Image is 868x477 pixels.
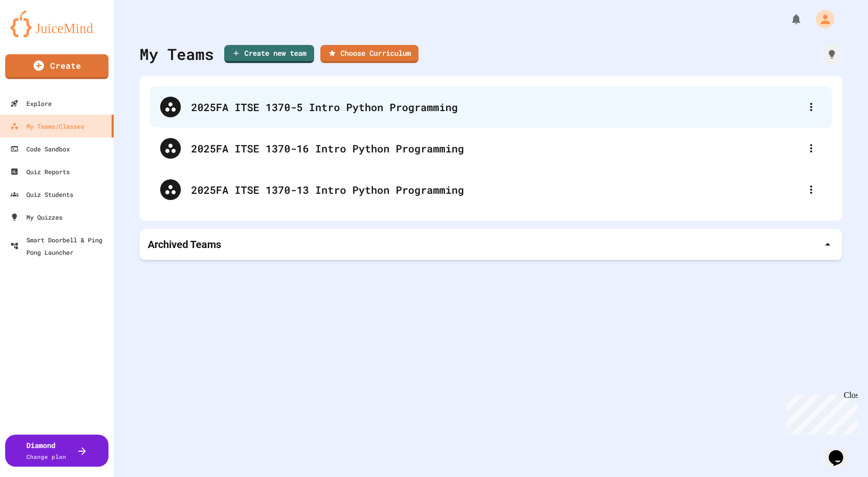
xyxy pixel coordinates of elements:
[10,120,84,132] div: My Teams/Classes
[10,188,73,201] div: Quiz Students
[26,453,66,460] span: Change plan
[10,165,70,178] div: Quiz Reports
[191,99,801,115] div: 2025FA ITSE 1370-5 Intro Python Programming
[782,391,858,435] iframe: chat widget
[320,45,419,63] a: Choose Curriculum
[4,4,71,66] div: Chat with us now!Close
[139,42,214,66] div: My Teams
[224,45,314,63] a: Create new team
[26,440,66,461] div: Diamond
[10,97,52,110] div: Explore
[191,182,801,197] div: 2025FA ITSE 1370-13 Intro Python Programming
[10,10,103,37] img: logo-orange.svg
[150,128,832,169] div: 2025FA ITSE 1370-16 Intro Python Programming
[771,10,805,28] div: My Notifications
[5,54,109,79] a: Create
[150,86,832,128] div: 2025FA ITSE 1370-5 Intro Python Programming
[148,237,221,252] p: Archived Teams
[805,7,837,31] div: My Account
[825,436,858,467] iframe: chat widget
[822,44,842,65] div: How it works
[150,169,832,210] div: 2025FA ITSE 1370-13 Intro Python Programming
[10,234,110,258] div: Smart Doorbell & Ping Pong Launcher
[10,211,63,223] div: My Quizzes
[5,435,109,467] button: DiamondChange plan
[10,143,70,155] div: Code Sandbox
[191,141,801,156] div: 2025FA ITSE 1370-16 Intro Python Programming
